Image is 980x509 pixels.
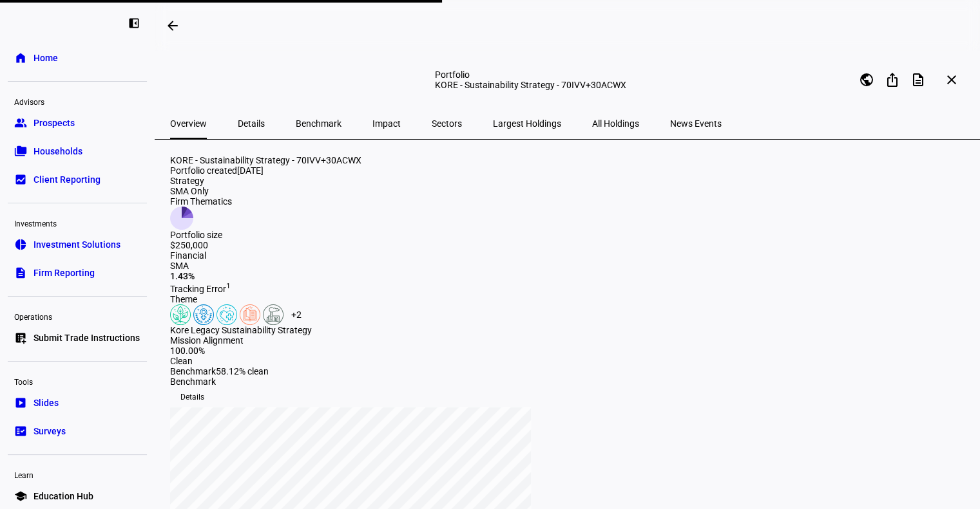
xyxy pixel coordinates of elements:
mat-icon: description [910,72,926,88]
span: [DATE] [237,165,264,176]
span: Details [238,119,265,128]
eth-mat-symbol: group [14,116,27,129]
div: SMA [170,261,968,271]
div: Advisors [8,92,147,110]
div: Portfolio size [170,230,232,240]
div: Strategy [170,176,232,186]
span: Details [180,387,204,407]
span: Impact [372,119,401,128]
span: Overview [170,119,207,128]
div: Clean [170,356,269,366]
eth-mat-symbol: list_alt_add [14,331,27,344]
img: healthWellness.colored.svg [216,304,237,325]
img: womensRights.colored.svg [193,304,214,325]
a: groupProspects [8,110,147,136]
div: Kore Legacy Sustainability Strategy [170,325,968,335]
mat-icon: ios_share [885,72,900,88]
span: Sectors [432,119,462,128]
a: homeHome [8,45,147,71]
img: pollution.colored.svg [263,304,283,325]
div: Theme [170,294,968,304]
div: +2 [286,304,307,325]
a: bid_landscapeClient Reporting [8,167,147,192]
a: slideshowSlides [8,390,147,416]
mat-icon: public [859,72,874,88]
eth-mat-symbol: left_panel_close [128,17,140,30]
eth-mat-symbol: bid_landscape [14,173,27,186]
div: Tools [8,372,147,390]
eth-mat-symbol: pie_chart [14,238,27,251]
span: Largest Holdings [493,119,561,128]
span: Home [34,51,58,64]
img: education.colored.svg [240,304,260,325]
div: KORE - Sustainability Strategy - 70IVV+30ACWX [170,155,968,165]
span: Education Hub [34,490,93,503]
span: All Holdings [592,119,639,128]
div: Operations [8,307,147,325]
button: Details [170,387,215,407]
div: Portfolio created [170,165,968,176]
span: Surveys [34,425,66,438]
span: Benchmark [170,366,216,376]
eth-mat-symbol: folder_copy [14,145,27,158]
a: pie_chartInvestment Solutions [8,232,147,257]
span: Client Reporting [34,173,101,186]
span: Prospects [34,116,75,129]
span: Slides [34,396,59,409]
span: 58.12% clean [216,366,269,376]
div: Learn [8,465,147,483]
a: descriptionFirm Reporting [8,260,147,286]
eth-mat-symbol: fact_check [14,425,27,438]
a: fact_checkSurveys [8,418,147,444]
span: News Events [670,119,722,128]
eth-mat-symbol: slideshow [14,396,27,409]
eth-mat-symbol: description [14,266,27,279]
div: 1.43% [170,271,968,281]
mat-icon: close [944,72,959,88]
a: folder_copyHouseholds [8,138,147,164]
span: Firm Reporting [34,266,95,279]
img: climateChange.colored.svg [170,304,191,325]
div: Portfolio [435,69,700,80]
div: SMA Only [170,186,232,196]
div: $250,000 [170,240,232,250]
div: 100.00% [170,346,269,356]
span: Investment Solutions [34,238,120,251]
span: Tracking Error [170,284,231,294]
span: Submit Trade Instructions [34,331,140,344]
div: Benchmark [170,376,968,387]
div: Financial [170,250,968,261]
mat-icon: arrow_backwards [165,18,180,33]
sup: 1 [226,281,231,290]
eth-mat-symbol: home [14,51,27,64]
div: Mission Alignment [170,335,968,346]
div: Investments [8,214,147,232]
div: Firm Thematics [170,196,232,207]
eth-mat-symbol: school [14,490,27,503]
span: Benchmark [296,119,341,128]
div: KORE - Sustainability Strategy - 70IVV+30ACWX [435,80,700,90]
span: Households [34,145,82,158]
